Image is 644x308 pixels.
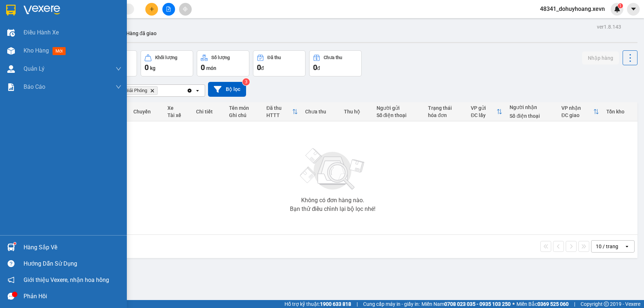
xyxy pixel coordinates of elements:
[630,6,637,12] span: caret-down
[257,63,261,72] span: 0
[155,55,177,60] div: Khối lượng
[167,112,189,118] div: Tài xế
[428,105,464,111] div: Trạng thái
[7,244,15,251] img: warehouse-icon
[183,7,188,12] span: aim
[597,23,621,31] div: ver 1.8.143
[377,105,421,111] div: Người gửi
[618,3,623,8] sup: 1
[471,105,496,111] div: VP gửi
[24,47,49,54] span: Kho hàng
[296,144,369,195] img: svg+xml;base64,PHN2ZyBjbGFzcz0ibGlzdC1wbHVnX19zdmciIHhtbG5zPSJodHRwOi8vd3d3LnczLm9yZy8yMDAwL3N2Zy...
[574,300,575,308] span: |
[561,105,593,111] div: VP nhận
[428,112,464,118] div: hóa đơn
[8,260,14,267] span: question-circle
[471,112,496,118] div: ĐC lấy
[162,3,175,16] button: file-add
[290,206,375,212] div: Bạn thử điều chỉnh lại bộ lọc nhé!
[284,300,351,308] span: Hỗ trợ kỹ thuật:
[266,105,292,111] div: Đã thu
[145,63,149,72] span: 0
[309,50,362,76] button: Chưa thu0đ
[344,109,369,115] div: Thu hộ
[179,3,192,16] button: aim
[313,63,317,72] span: 0
[596,243,618,250] div: 10 / trang
[141,50,193,76] button: Khối lượng0kg
[196,109,222,115] div: Chi tiết
[24,28,59,37] span: Điều hành xe
[261,65,264,71] span: đ
[558,102,603,121] th: Toggle SortBy
[24,291,121,302] div: Phản hồi
[614,6,620,12] img: icon-new-feature
[24,242,121,253] div: Hàng sắp về
[301,197,364,203] div: Không có đơn hàng nào.
[627,3,640,16] button: caret-down
[582,51,619,64] button: Nhập hàng
[305,109,337,115] div: Chưa thu
[604,301,609,307] span: copyright
[537,301,569,307] strong: 0369 525 060
[8,276,14,283] span: notification
[606,109,634,115] div: Tồn kho
[229,112,259,118] div: Ghi chú
[167,105,189,111] div: Xe
[24,275,109,284] span: Giới thiệu Vexere, nhận hoa hồng
[467,102,506,121] th: Toggle SortBy
[377,112,421,118] div: Số điện thoại
[619,3,622,8] span: 1
[116,66,121,72] span: down
[201,63,205,72] span: 0
[8,293,14,300] span: message
[267,55,281,60] div: Đã thu
[53,47,66,55] span: mới
[118,88,147,93] span: VP Giải Phóng
[150,65,155,71] span: kg
[133,109,160,115] div: Chuyến
[14,242,16,245] sup: 1
[421,300,511,308] span: Miền Nam
[197,50,249,76] button: Số lượng0món
[7,83,15,91] img: solution-icon
[7,29,15,37] img: warehouse-icon
[187,88,192,93] svg: Clear all
[357,300,358,308] span: |
[150,88,154,93] svg: Delete
[7,47,15,55] img: warehouse-icon
[6,5,16,16] img: logo-vxr
[120,25,162,42] button: Hàng đã giao
[534,4,611,13] span: 48341_dohuyhoang.xevn
[266,112,292,118] div: HTTT
[166,7,171,12] span: file-add
[145,3,158,16] button: plus
[24,82,45,91] span: Báo cáo
[195,88,200,93] svg: open
[512,303,515,305] span: ⚪️
[24,258,121,269] div: Hướng dẫn sử dụng
[24,64,45,73] span: Quản Lý
[116,84,121,90] span: down
[7,65,15,73] img: warehouse-icon
[561,112,593,118] div: ĐC giao
[263,102,302,121] th: Toggle SortBy
[229,105,259,111] div: Tên món
[317,65,320,71] span: đ
[320,301,351,307] strong: 1900 633 818
[624,244,630,249] svg: open
[211,55,230,60] div: Số lượng
[516,300,569,308] span: Miền Bắc
[149,7,154,12] span: plus
[444,301,511,307] strong: 0708 023 035 - 0935 103 250
[363,300,420,308] span: Cung cấp máy in - giấy in:
[510,113,554,119] div: Số điện thoại
[242,78,250,86] sup: 3
[115,86,158,95] span: VP Giải Phóng, close by backspace
[510,104,554,110] div: Người nhận
[206,65,216,71] span: món
[159,87,160,94] input: Selected VP Giải Phóng.
[208,82,246,97] button: Bộ lọc
[324,55,342,60] div: Chưa thu
[253,50,306,76] button: Đã thu0đ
